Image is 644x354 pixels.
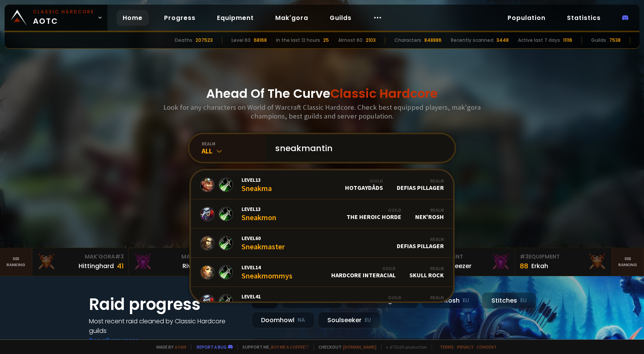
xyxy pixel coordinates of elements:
[520,253,607,261] div: Equipment
[515,248,612,276] a: #3Equipment88Erkah
[324,10,358,26] a: Guilds
[271,134,445,162] input: Search a character...
[175,344,186,350] a: a fan
[152,344,186,350] span: Made by
[520,253,529,260] span: # 3
[254,37,267,44] div: 68168
[117,10,149,26] a: Home
[182,261,207,271] div: Rivench
[158,10,202,26] a: Progress
[89,336,139,345] a: See all progress
[501,10,552,26] a: Population
[206,84,438,103] h1: Ahead Of The Curve
[242,206,276,212] span: Level 13
[129,248,225,276] a: Mak'Gora#2Rivench100
[397,178,444,191] div: Defias Pillager
[419,248,515,276] a: #2Equipment88Notafreezer
[33,8,94,27] span: AOTC
[297,316,305,324] small: NA
[394,37,421,44] div: Characters
[195,37,213,44] div: 207523
[397,236,444,242] div: Realm
[345,178,383,191] div: HotGayDåds
[237,344,309,350] span: Support me,
[415,207,444,213] div: Realm
[347,207,401,213] div: Guild
[242,293,288,310] div: Sneakmonkey
[175,37,192,44] div: Deaths
[242,176,272,183] span: Level 13
[79,261,114,271] div: Hittinghard
[482,292,536,309] div: Stitches
[232,37,251,44] div: Level 60
[251,312,315,328] div: Doomhowl
[89,292,242,316] h1: Raid progress
[345,178,383,184] div: Guild
[415,295,444,308] div: Nek'Rosh
[242,235,285,251] div: Sneakmaster
[211,10,260,26] a: Equipment
[343,344,376,350] a: [DOMAIN_NAME]
[397,178,444,184] div: Realm
[609,37,621,44] div: 7538
[422,292,479,309] div: Nek'Rosh
[561,10,607,26] a: Statistics
[520,261,528,271] div: 88
[191,229,453,258] a: Level60SneakmasterRealmDefias Pillager
[518,37,560,44] div: Active last 7 days
[415,295,444,300] div: Realm
[440,344,454,350] a: Terms
[242,206,276,222] div: Sneakmon
[242,264,292,271] span: Level 14
[423,253,510,261] div: Equipment
[331,265,396,279] div: Hardcore Interacial
[89,316,242,336] h4: Most recent raid cleaned by Classic Hardcore guilds
[202,141,266,147] div: realm
[496,37,509,44] div: 3448
[269,10,314,26] a: Mak'gora
[347,295,401,300] div: Guild
[476,344,497,350] a: Consent
[347,207,401,221] div: The Heroic Horde
[331,265,396,271] div: Guild
[191,170,453,199] a: Level13SneakmaGuildHotGayDådsRealmDefias Pillager
[32,248,129,276] a: Mak'Gora#3Hittinghard41
[520,297,527,305] small: EU
[463,297,469,305] small: EU
[160,103,484,120] h3: Look for any characters on World of Warcraft Classic Hardcore. Check best equipped players, mak'g...
[197,344,227,350] a: Report a bug
[117,261,124,271] div: 41
[133,253,220,261] div: Mak'Gora
[424,37,442,44] div: 848886
[397,236,444,250] div: Defias Pillager
[191,287,453,316] a: Level41SneakmonkeyGuildClassic HardcoreRealmNek'Rosh
[5,5,107,31] a: Classic HardcoreAOTC
[242,176,272,193] div: Sneakma
[563,37,572,44] div: 11116
[191,258,453,287] a: Level14SneakmommysGuildHardcore InteracialRealmSkull Rock
[451,37,493,44] div: Recently scanned
[33,8,94,15] small: Classic Hardcore
[276,37,320,44] div: In the last 12 hours
[323,37,329,44] div: 25
[242,264,292,280] div: Sneakmommys
[415,207,444,221] div: Nek'Rosh
[366,37,376,44] div: 2103
[457,344,473,350] a: Privacy
[271,344,309,350] a: Buy me a coffee
[115,253,124,260] span: # 3
[330,85,438,102] span: Classic Hardcore
[409,265,444,271] div: Realm
[531,261,548,271] div: Erkah
[242,235,285,242] span: Level 60
[591,37,606,44] div: Guilds
[202,147,266,155] div: All
[37,253,124,261] div: Mak'Gora
[347,295,401,308] div: Classic Hardcore
[314,344,376,350] span: Checkout
[409,265,444,279] div: Skull Rock
[365,316,371,324] small: EU
[318,312,381,328] div: Soulseeker
[381,344,427,350] span: v. d752d5 - production
[338,37,363,44] div: Almost 60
